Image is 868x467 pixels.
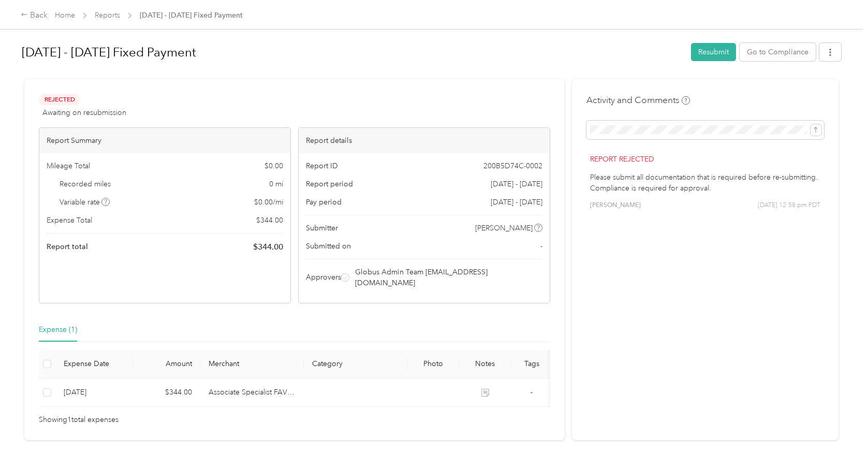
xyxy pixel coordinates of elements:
[200,350,304,378] th: Merchant
[60,197,110,208] span: Variable rate
[491,197,542,208] span: [DATE] - [DATE]
[740,43,816,61] button: Go to Compliance
[306,179,353,189] span: Report period
[475,223,533,233] span: [PERSON_NAME]
[39,128,290,153] div: Report Summary
[407,350,459,378] th: Photo
[304,350,407,378] th: Category
[253,241,283,253] span: $ 344.00
[355,267,541,288] span: Globus Admin Team [EMAIL_ADDRESS][DOMAIN_NAME]
[133,350,200,378] th: Amount
[511,350,552,378] th: Tags
[47,215,92,226] span: Expense Total
[42,107,126,118] span: Awaiting on resubmission
[95,11,120,20] a: Reports
[39,324,77,335] div: Expense (1)
[590,154,820,165] p: Report rejected
[39,94,80,106] span: Rejected
[269,179,283,189] span: 0 mi
[306,197,342,208] span: Pay period
[39,414,119,426] span: Showing 1 total expenses
[256,215,283,226] span: $ 344.00
[540,241,542,252] span: -
[691,43,736,61] button: Resubmit
[254,197,283,208] span: $ 0.00 / mi
[306,223,338,233] span: Submitter
[22,40,684,65] h1: Aug 1 - 31, 2025 Fixed Payment
[483,160,542,171] span: 200B5D74C-0002
[60,179,111,189] span: Recorded miles
[55,350,133,378] th: Expense Date
[511,378,552,407] td: -
[590,201,641,210] span: [PERSON_NAME]
[590,172,820,194] p: Please submit all documentation that is required before re-submitting. Compliance is required for...
[531,388,533,397] span: -
[140,10,243,21] span: [DATE] - [DATE] Fixed Payment
[459,350,511,378] th: Notes
[264,160,283,171] span: $ 0.00
[810,409,868,467] iframe: Everlance-gr Chat Button Frame
[306,241,351,252] span: Submitted on
[47,160,90,171] span: Mileage Total
[758,201,820,210] span: [DATE] 12:58 pm PDT
[47,241,88,252] span: Report total
[519,359,544,368] div: Tags
[200,378,304,407] td: Associate Specialist FAVR program
[55,378,133,407] td: 7-25-2025
[299,128,550,153] div: Report details
[586,94,690,107] h4: Activity and Comments
[306,160,338,171] span: Report ID
[491,179,542,189] span: [DATE] - [DATE]
[55,11,75,20] a: Home
[21,9,48,22] div: Back
[133,378,200,407] td: $344.00
[306,272,341,283] span: Approvers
